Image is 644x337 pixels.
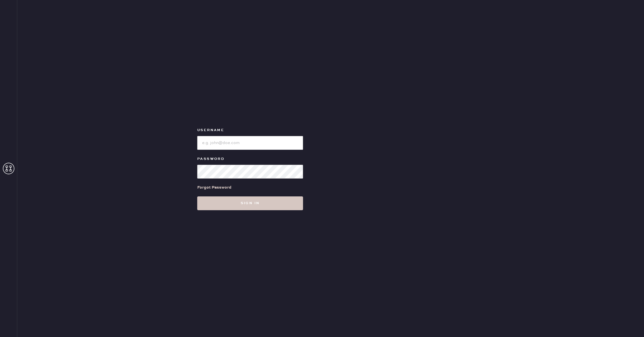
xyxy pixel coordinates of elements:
div: Forgot Password [197,184,231,191]
label: Password [197,156,303,162]
a: Forgot Password [197,179,231,196]
input: e.g. john@doe.com [197,136,303,150]
label: Username [197,127,303,134]
button: Sign in [197,196,303,210]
